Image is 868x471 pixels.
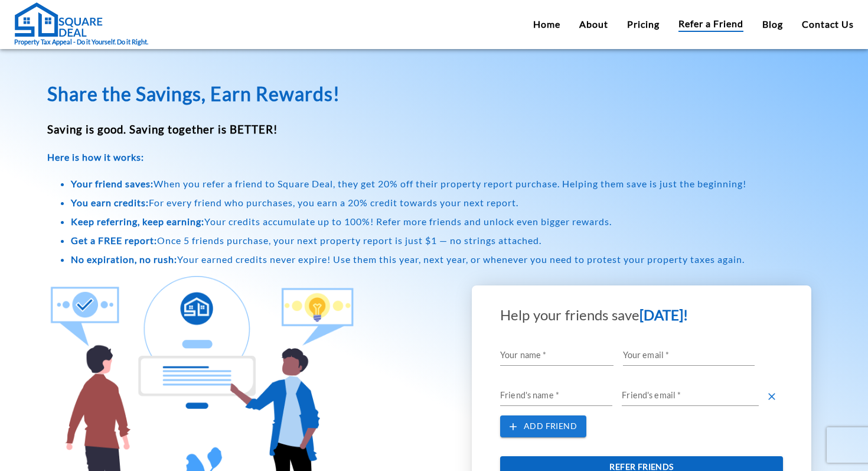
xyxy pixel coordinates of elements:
strong: Your friend saves: [71,178,154,189]
strong: You earn credits: [71,197,149,208]
a: Contact Us [802,17,854,31]
a: Property Tax Appeal - Do it Yourself. Do it Right. [14,2,148,47]
a: About [579,17,608,31]
img: Square Deal [14,2,103,37]
h2: Help your friends save [500,304,783,326]
strong: No expiration, no rush: [71,254,177,265]
a: Refer a Friend [678,17,743,32]
strong: Keep referring, keep earning: [71,216,204,227]
a: Blog [762,17,783,31]
a: Pricing [627,17,660,31]
li: Your credits accumulate up to 100%! Refer more friends and unlock even bigger rewards. [71,215,821,229]
h3: Saving is good. Saving together is BETTER! [47,121,821,138]
li: For every friend who purchases, you earn a 20% credit towards your next report. [71,196,821,210]
strong: Get a FREE report: [71,235,157,246]
h1: Share the Savings, Earn Rewards! [47,80,821,108]
li: Your earned credits never expire! Use them this year, next year, or whenever you need to protest ... [71,252,821,267]
button: Add Friend [500,415,586,437]
li: When you refer a friend to Square Deal, they get 20% off their property report purchase. Helping ... [71,177,821,191]
span: [DATE]! [639,306,688,323]
a: Home [533,17,560,31]
h4: Here is how it works: [47,150,821,164]
li: Once 5 friends purchase, your next property report is just $1 — no strings attached. [71,233,821,248]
